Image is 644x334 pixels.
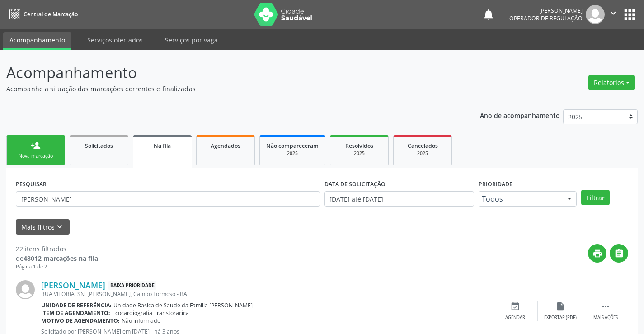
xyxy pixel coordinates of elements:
a: Serviços ofertados [81,32,149,48]
span: Não compareceram [266,142,319,150]
span: Unidade Basica de Saude da Familia [PERSON_NAME] [113,301,253,309]
a: Acompanhamento [3,32,71,50]
div: 2025 [400,150,445,157]
b: Motivo de agendamento: [41,317,120,325]
span: Operador de regulação [509,14,583,22]
div: Agendar [505,315,525,321]
div: 22 itens filtrados [16,244,98,254]
strong: 48012 marcações na fila [24,254,98,263]
a: Central de Marcação [6,7,78,22]
button: print [588,244,606,263]
b: Item de agendamento: [41,309,110,317]
div: Nova marcação [13,153,58,160]
div: 2025 [337,150,382,157]
button: Relatórios [588,75,635,90]
b: Unidade de referência: [41,301,112,309]
div: Página 1 de 2 [16,263,98,271]
span: Cancelados [408,142,438,150]
label: PESQUISAR [16,177,47,191]
p: Acompanhe a situação das marcações correntes e finalizadas [6,84,448,94]
span: Todos [482,194,559,203]
input: Nome, CNS [16,191,320,207]
span: Solicitados [85,142,113,150]
span: Baixa Prioridade [108,281,156,290]
div: [PERSON_NAME] [509,7,583,14]
span: Na fila [154,142,171,150]
img: img [16,280,35,299]
div: Exportar (PDF) [544,315,577,321]
label: DATA DE SOLICITAÇÃO [324,177,385,191]
p: Ano de acompanhamento [480,109,560,121]
i: print [592,249,602,259]
button: Filtrar [581,190,610,205]
div: person_add [31,141,41,151]
a: Serviços por vaga [159,32,224,48]
span: Central de Marcação [24,10,78,18]
div: de [16,254,98,263]
div: Mais ações [593,315,618,321]
button: apps [622,7,638,23]
button: Mais filtroskeyboard_arrow_down [16,219,70,235]
i:  [608,8,618,18]
i: keyboard_arrow_down [55,222,65,232]
i: insert_drive_file [555,301,565,311]
i:  [614,249,624,259]
span: Agendados [211,142,240,150]
span: Resolvidos [345,142,373,150]
button:  [605,5,622,24]
div: RUA VITORIA, SN, [PERSON_NAME], Campo Formoso - BA [41,290,493,298]
span: Ecocardiografia Transtoracica [112,309,189,317]
span: Não informado [122,317,160,325]
i: event_available [510,301,520,311]
label: Prioridade [479,177,512,191]
button: notifications [482,8,495,21]
button:  [610,244,628,263]
img: img [586,5,605,24]
p: Acompanhamento [6,61,448,84]
input: Selecione um intervalo [324,191,474,207]
i:  [601,301,611,311]
div: 2025 [266,150,319,157]
a: [PERSON_NAME] [41,280,105,290]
